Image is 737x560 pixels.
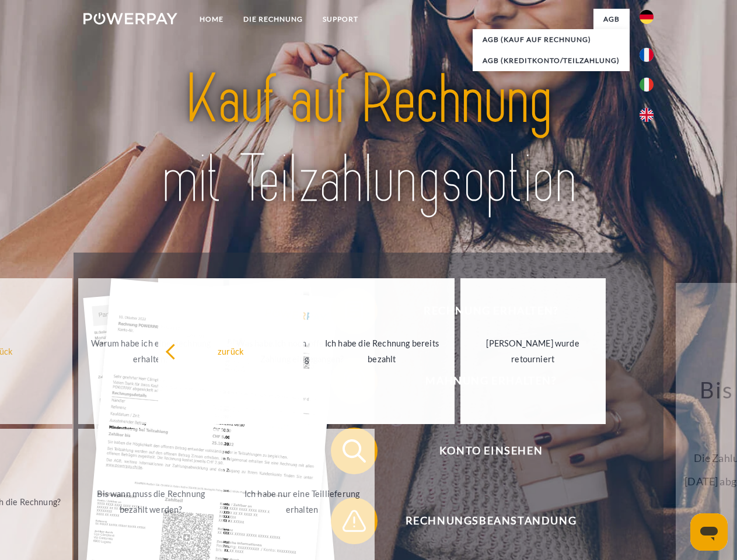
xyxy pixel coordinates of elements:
a: SUPPORT [313,9,368,30]
div: Ich habe nur eine Teillieferung erhalten [236,486,368,517]
img: de [640,10,654,24]
span: Rechnungsbeanstandung [348,498,634,544]
img: logo-powerpay-white.svg [83,13,177,24]
a: agb [593,9,630,30]
iframe: Schaltfläche zum Öffnen des Messaging-Fensters [690,513,728,551]
div: zurück [165,343,296,359]
a: AGB (Kauf auf Rechnung) [473,29,630,50]
img: en [640,108,654,122]
button: Konto einsehen [331,428,634,474]
div: [PERSON_NAME] wurde retourniert [467,335,599,367]
img: fr [640,48,654,62]
a: AGB (Kreditkonto/Teilzahlung) [473,50,630,71]
img: it [640,78,654,92]
div: Bis wann muss die Rechnung bezahlt werden? [85,486,216,517]
button: Rechnungsbeanstandung [331,498,634,544]
img: title-powerpay_de.svg [111,56,626,223]
span: Konto einsehen [348,428,634,474]
div: Ich habe die Rechnung bereits bezahlt [316,335,448,367]
a: DIE RECHNUNG [233,9,313,30]
div: Warum habe ich eine Rechnung erhalten? [85,335,216,367]
a: Home [190,9,233,30]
